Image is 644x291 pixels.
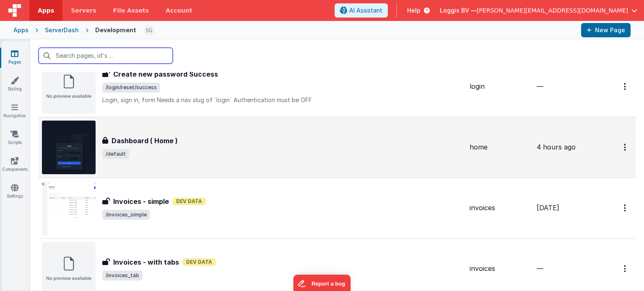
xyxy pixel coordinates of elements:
[470,82,530,91] div: login
[143,24,155,36] img: 497ae24fd84173162a2d7363e3b2f127
[537,264,543,273] span: —
[470,264,530,273] div: invoices
[619,260,632,277] button: Options
[102,82,160,93] span: /login/reset/success
[102,96,463,104] p: Login, sign in, form Needs a nav slug of `login` Authentication must be OFF
[38,6,54,15] span: Apps
[45,26,79,34] div: ServerDash
[113,6,149,15] span: File Assets
[470,203,530,213] div: invoices
[39,48,173,64] input: Search pages, id's ...
[440,6,637,15] button: Loggix BV — [PERSON_NAME][EMAIL_ADDRESS][DOMAIN_NAME]
[182,258,216,266] span: Dev Data
[71,6,96,15] span: Servers
[113,69,218,79] h3: Create new password Success
[477,6,628,15] span: [PERSON_NAME][EMAIL_ADDRESS][DOMAIN_NAME]
[335,3,388,18] button: AI Assistant
[113,257,179,267] h3: Invoices - with tabs
[349,6,382,15] span: AI Assistant
[172,198,206,205] span: Dev Data
[112,136,178,146] h3: Dashboard ( Home )
[13,26,29,34] div: Apps
[407,6,421,15] span: Help
[102,149,129,159] span: /default
[619,199,632,216] button: Options
[619,139,632,156] button: Options
[537,143,576,151] span: 4 hours ago
[619,78,632,95] button: Options
[102,210,150,220] span: /invoices_simple
[102,270,143,281] span: /invoices_tab
[537,82,543,90] span: —
[113,196,169,206] h3: Invoices - simple
[95,26,136,34] div: Development
[581,23,631,37] button: New Page
[440,6,477,15] span: Loggix BV —
[470,142,530,152] div: home
[537,203,559,212] span: [DATE]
